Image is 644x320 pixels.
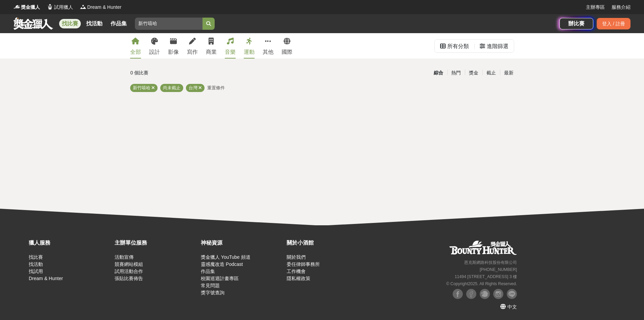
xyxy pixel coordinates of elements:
small: © Copyright 2025 . All Rights Reserved. [446,281,517,286]
span: 重置條件 [207,85,225,90]
a: 主辦專區 [586,4,605,11]
img: Facebook [466,289,476,299]
a: 委任律師事務所 [287,261,320,267]
span: Dream & Hunter [87,4,121,11]
a: 隱私權政策 [287,276,310,281]
div: 熱門 [447,67,465,79]
div: 主辦單位服務 [115,239,197,247]
a: 工作機會 [287,269,306,274]
a: 試用活動合作 [115,269,143,274]
a: LogoDream & Hunter [80,4,121,11]
div: 設計 [149,48,160,56]
div: 進階篩選 [487,40,508,53]
a: 寫作 [187,33,198,59]
img: Plurk [480,289,490,299]
a: 校園巡迴計畫專區 [201,276,239,281]
a: 活動宣傳 [115,254,134,260]
div: 0 個比賽 [130,67,258,79]
div: 影像 [168,48,179,56]
a: 競賽網站模組 [115,261,143,267]
a: Dream & Hunter [29,276,63,281]
div: 音樂 [225,48,236,56]
a: 影像 [168,33,179,59]
div: 國際 [282,48,292,56]
div: 所有分類 [447,40,469,53]
img: LINE [507,289,517,299]
span: 台灣 [189,85,197,90]
small: 11494 [STREET_ADDRESS] 3 樓 [455,274,517,279]
a: 獎金獵人 YouTube 頻道 [201,254,251,260]
a: 服務介紹 [612,4,630,11]
span: 獎金獵人 [21,4,40,11]
a: 找活動 [29,261,43,267]
small: [PHONE_NUMBER] [480,267,517,272]
a: 音樂 [225,33,236,59]
div: 截止 [482,67,500,79]
span: 中文 [507,304,517,310]
div: 綜合 [430,67,447,79]
div: 最新 [500,67,518,79]
img: Facebook [453,289,463,299]
a: Logo試用獵人 [47,4,73,11]
a: 國際 [282,33,292,59]
img: Instagram [493,289,503,299]
div: 登入 / 註冊 [597,18,630,29]
div: 獎金 [465,67,482,79]
div: 關於小酒館 [287,239,369,247]
a: 作品集 [108,19,129,28]
div: 商業 [206,48,217,56]
a: 關於我們 [287,254,306,260]
img: Logo [47,3,53,10]
a: 作品集 [201,269,215,274]
div: 其他 [263,48,273,56]
a: 找比賽 [59,19,81,28]
a: 找比賽 [29,254,43,260]
a: 張貼比賽佈告 [115,276,143,281]
a: 找活動 [84,19,105,28]
span: 新竹嘻哈 [133,85,150,90]
a: 常見問題 [201,283,220,288]
a: 其他 [263,33,273,59]
div: 獵人服務 [29,239,111,247]
img: Logo [80,3,87,10]
a: 運動 [244,33,255,59]
a: Logo獎金獵人 [14,4,40,11]
a: 全部 [130,33,141,59]
a: 設計 [149,33,160,59]
div: 運動 [244,48,255,56]
a: 靈感魔改造 Podcast [201,261,243,267]
img: Logo [14,3,20,10]
a: 商業 [206,33,217,59]
span: 試用獵人 [54,4,73,11]
a: 找試用 [29,269,43,274]
div: 寫作 [187,48,198,56]
div: 神秘資源 [201,239,283,247]
div: 全部 [130,48,141,56]
a: 辦比賽 [559,18,593,29]
span: 尚未截止 [163,85,181,90]
a: 獎字號查詢 [201,290,224,295]
small: 恩克斯網路科技股份有限公司 [464,260,517,265]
